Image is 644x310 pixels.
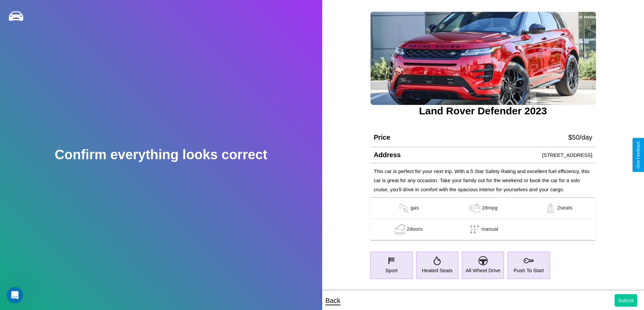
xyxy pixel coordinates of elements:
p: 2 seats [557,203,572,213]
p: 2 doors [407,224,423,234]
p: manual [481,224,498,234]
iframe: Intercom live chat [7,287,23,303]
p: Push To Start [514,266,544,275]
p: Sport [385,266,398,275]
h4: Price [374,134,390,141]
p: Heated Seats [422,266,453,275]
p: $ 50 /day [568,131,592,143]
h3: Land Rover Defender 2023 [370,105,596,117]
p: 28 mpg [482,203,498,213]
img: gas [544,203,557,213]
img: gas [468,203,482,213]
div: Give Feedback [636,141,641,169]
button: Submit [615,294,637,307]
p: All Wheel Drive [466,266,500,275]
p: gas [410,203,419,213]
img: gas [393,224,407,234]
h4: Address [374,151,401,159]
p: [STREET_ADDRESS] [542,150,592,160]
table: simple table [370,198,596,240]
h2: Confirm everything looks correct [55,147,267,162]
p: Back [326,294,340,307]
img: gas [397,203,410,213]
p: This car is perfect for your next trip. With a 5 Star Safety Rating and excellent fuel efficiency... [374,167,592,194]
